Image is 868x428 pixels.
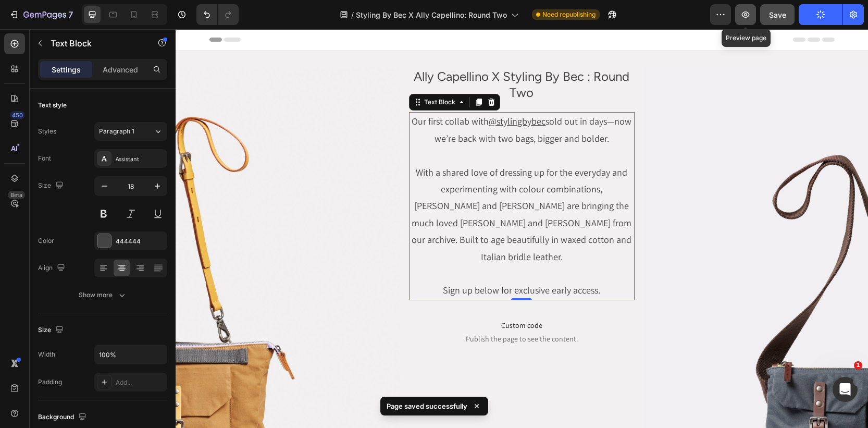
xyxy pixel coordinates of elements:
button: Paragraph 1 [94,122,167,141]
div: Rich Text Editor. Editing area: main [233,83,458,271]
span: Styling By Bec X Ally Capellino: Round Two [356,9,507,20]
button: 7 [4,4,78,25]
p: Text Block [51,37,139,50]
div: Assistant [116,154,165,164]
div: Styles [38,127,56,136]
button: Save [760,4,795,25]
div: 450 [10,111,25,119]
div: Text Block [246,68,282,78]
div: Size [38,179,66,193]
p: Page saved successfully [387,401,467,411]
p: Our first collab with sold out in days—now we’re back with two bags, bigger and bolder. [234,84,457,118]
div: Undo/Redo [196,4,239,25]
div: 444444 [116,237,165,246]
div: Beta [8,191,25,199]
div: Size [38,323,66,337]
div: Font [38,154,51,163]
div: Padding [38,377,62,387]
p: Advanced [103,64,138,75]
div: Background [38,410,89,424]
div: Show more [79,290,127,300]
p: With a shared love of dressing up for the everyday and experimenting with colour combinations, [P... [234,135,457,270]
h2: Rich Text Editor. Editing area: main [233,38,458,72]
iframe: Intercom live chat [833,377,858,402]
a: @stylingbybec [313,86,370,98]
div: Align [38,261,67,275]
div: Color [38,236,54,246]
span: Publish the page to see the content. [233,304,458,315]
div: Add... [116,378,165,387]
span: 1 [854,361,862,370]
iframe: To enrich screen reader interactions, please activate Accessibility in Grammarly extension settings [176,29,868,428]
p: 7 [68,8,73,21]
p: Settings [52,64,81,75]
div: Width [38,350,55,359]
div: Text style [38,101,67,110]
span: Paragraph 1 [99,127,134,136]
p: Ally Capellino X Styling By Bec : Round Two [234,39,457,71]
span: Custom code [233,290,458,302]
button: Show more [38,286,167,304]
span: Need republishing [542,10,596,19]
span: Save [769,10,786,19]
span: / [351,9,354,20]
input: Auto [95,345,167,364]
